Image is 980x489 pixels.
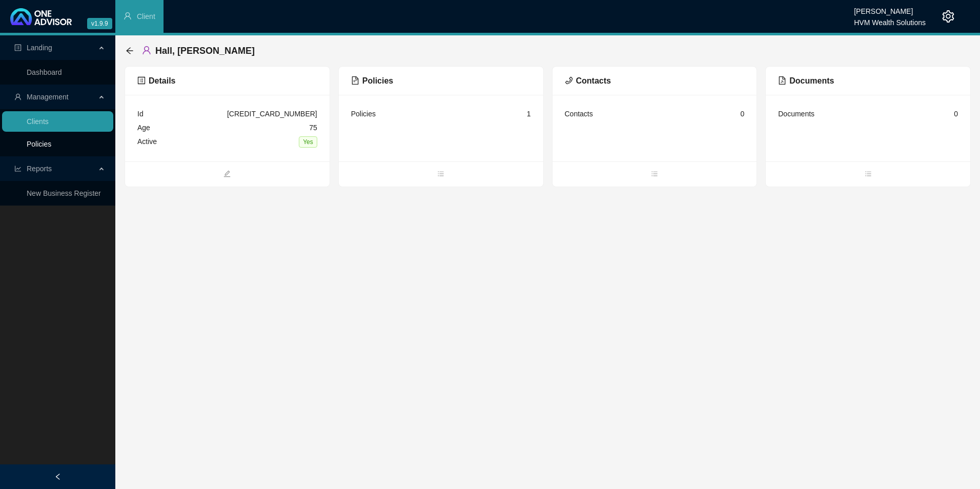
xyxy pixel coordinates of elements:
div: Contacts [565,108,593,119]
span: file-text [351,76,359,85]
div: [PERSON_NAME] [854,3,926,14]
div: Documents [778,108,814,119]
div: Age [137,122,150,133]
a: Dashboard [27,68,62,76]
span: bars [553,169,757,180]
div: 1 [527,108,531,119]
div: Active [137,136,157,148]
span: v1.9.9 [87,18,112,29]
span: 75 [309,124,317,132]
span: Landing [27,44,52,52]
div: Policies [351,108,376,119]
span: phone [565,76,573,85]
a: Policies [27,140,51,148]
span: Details [137,76,175,85]
span: bars [766,169,970,180]
span: Reports [27,165,52,173]
span: setting [942,10,954,23]
span: edit [125,169,330,180]
a: New Business Register [27,189,101,197]
span: Contacts [565,76,611,85]
span: arrow-left [126,47,134,55]
span: Management [27,93,69,101]
span: line-chart [14,165,22,172]
div: 0 [954,108,958,119]
span: Yes [299,136,317,148]
span: Client [137,12,155,21]
span: user [142,46,151,55]
span: Hall, [PERSON_NAME] [155,46,255,56]
span: left [54,473,62,480]
span: bars [339,169,543,180]
span: Policies [351,76,393,85]
span: Documents [778,76,834,85]
div: back [126,47,134,55]
span: user [124,12,132,20]
div: Id [137,108,144,119]
img: 2df55531c6924b55f21c4cf5d4484680-logo-light.svg [10,8,72,25]
span: user [14,93,22,100]
span: profile [137,76,146,85]
span: file-pdf [778,76,786,85]
div: 0 [740,108,744,119]
span: profile [14,44,22,51]
a: Clients [27,117,49,126]
div: [CREDIT_CARD_NUMBER] [227,108,317,119]
div: HVM Wealth Solutions [854,14,926,25]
